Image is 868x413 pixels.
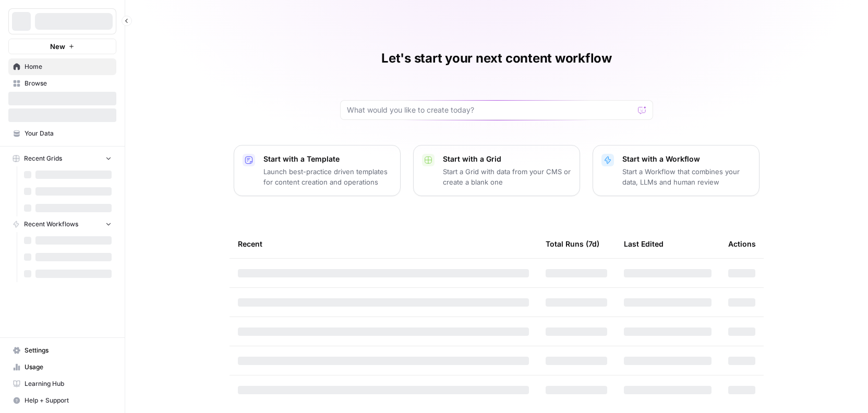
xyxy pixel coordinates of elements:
p: Start with a Grid [443,154,571,164]
a: Usage [8,359,116,375]
div: Recent [238,229,529,258]
input: What would you like to create today? [347,105,634,115]
p: Start with a Workflow [622,154,751,164]
span: Home [25,62,112,71]
p: Start a Grid with data from your CMS or create a blank one [443,166,571,187]
a: Browse [8,75,116,92]
span: Browse [25,79,112,88]
div: Last Edited [624,229,664,258]
a: Your Data [8,125,116,142]
button: Start with a WorkflowStart a Workflow that combines your data, LLMs and human review [593,145,759,196]
button: Help + Support [8,392,116,409]
div: Actions [728,229,756,258]
span: Settings [25,346,112,355]
span: Help + Support [25,396,112,405]
button: New [8,39,116,54]
a: Learning Hub [8,375,116,392]
p: Launch best-practice driven templates for content creation and operations [263,166,392,187]
button: Recent Workflows [8,216,116,232]
span: Recent Workflows [24,220,78,229]
span: Your Data [25,129,112,138]
p: Start with a Template [263,154,392,164]
button: Recent Grids [8,151,116,166]
span: New [50,41,65,52]
div: Total Runs (7d) [546,229,599,258]
p: Start a Workflow that combines your data, LLMs and human review [622,166,751,187]
span: Recent Grids [24,154,62,163]
h1: Let's start your next content workflow [381,50,612,67]
span: Learning Hub [25,379,112,388]
span: Usage [25,362,112,372]
a: Home [8,58,116,75]
button: Start with a TemplateLaunch best-practice driven templates for content creation and operations [234,145,401,196]
button: Start with a GridStart a Grid with data from your CMS or create a blank one [413,145,580,196]
a: Settings [8,342,116,359]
